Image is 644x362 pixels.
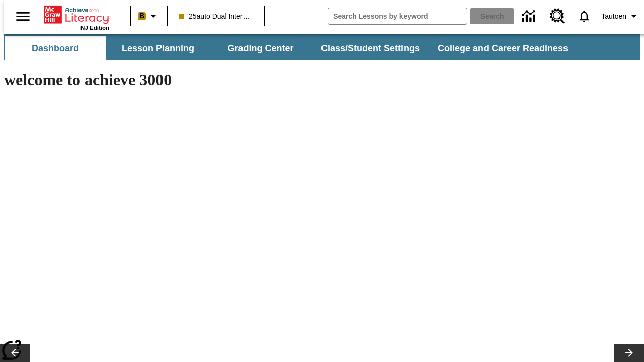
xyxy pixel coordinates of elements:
span: NJ Edition [80,25,109,31]
a: Data Center [516,3,544,30]
a: Home [44,5,109,25]
button: Profile/Settings [597,7,644,25]
button: Boost Class color is peach. Change class color [134,7,164,25]
span: 25auto Dual International [179,11,253,22]
span: B [139,10,144,22]
button: Class/Student Settings [313,36,428,60]
button: Grading Center [210,36,311,60]
input: search field [328,8,467,24]
h1: welcome to achieve 3000 [4,71,439,89]
div: SubNavbar [4,36,577,60]
span: Tautoen [601,11,626,22]
a: Notifications [571,3,597,29]
a: Resource Center, Will open in new tab [544,3,571,30]
button: Open side menu [8,2,38,31]
div: SubNavbar [4,34,640,60]
button: Dashboard [5,36,106,60]
button: Lesson carousel, Next [614,344,644,362]
div: Home [44,4,109,31]
button: Lesson Planning [108,36,208,60]
button: College and Career Readiness [430,36,576,60]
